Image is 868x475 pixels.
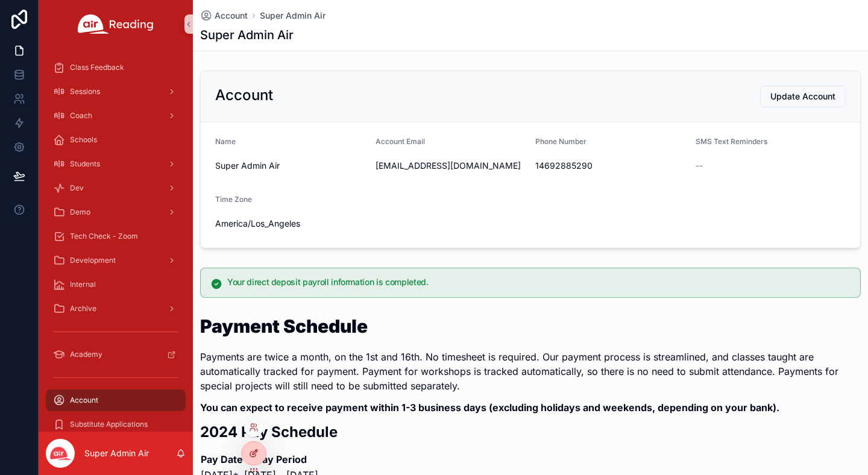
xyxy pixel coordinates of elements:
[200,422,861,442] h2: 2024 Pay Schedule
[215,218,300,230] span: America/Los_Angeles
[70,183,84,193] span: Dev
[46,250,186,271] a: Development
[46,414,186,435] a: Substitute Applications
[760,86,846,107] button: Update Account
[46,201,186,223] a: Demo
[770,90,835,102] span: Update Account
[46,57,186,78] a: Class Feedback
[46,389,186,411] a: Account
[46,298,186,319] a: Archive
[215,137,236,146] span: Name
[376,137,425,146] span: Account Email
[535,160,686,172] span: 14692885290
[70,280,96,289] span: Internal
[78,14,154,34] img: App logo
[84,447,149,459] p: Super Admin Air
[46,81,186,102] a: Sessions
[215,86,273,105] h2: Account
[215,160,366,172] span: Super Admin Air
[260,10,325,22] a: Super Admin Air
[200,350,861,393] p: Payments are twice a month, on the 1st and 16th. No timesheet is required. Our payment process is...
[215,10,248,22] span: Account
[46,153,186,175] a: Students
[227,278,851,286] h5: Your direct deposit payroll information is completed.
[70,231,138,241] span: Tech Check - Zoom
[70,256,116,265] span: Development
[70,304,96,313] span: Archive
[696,160,703,172] span: --
[70,135,97,145] span: Schools
[46,274,186,295] a: Internal
[200,451,244,467] th: Pay Date
[215,195,252,204] span: Time Zone
[46,177,186,199] a: Dev
[200,317,861,335] h1: Payment Schedule
[70,207,90,217] span: Demo
[70,395,98,405] span: Account
[200,10,248,22] a: Account
[70,87,100,96] span: Sessions
[70,350,102,359] span: Academy
[70,159,100,169] span: Students
[46,225,186,247] a: Tech Check - Zoom
[70,420,148,429] span: Substitute Applications
[46,129,186,151] a: Schools
[200,401,779,414] strong: You can expect to receive payment within 1-3 business days (excluding holidays and weekends, depe...
[70,63,124,72] span: Class Feedback
[244,451,319,467] th: Pay Period
[535,137,587,146] span: Phone Number
[46,105,186,127] a: Coach
[70,111,92,121] span: Coach
[376,160,526,172] span: [EMAIL_ADDRESS][DOMAIN_NAME]
[39,48,193,432] div: scrollable content
[46,344,186,365] a: Academy
[200,27,294,43] h1: Super Admin Air
[696,137,767,146] span: SMS Text Reminders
